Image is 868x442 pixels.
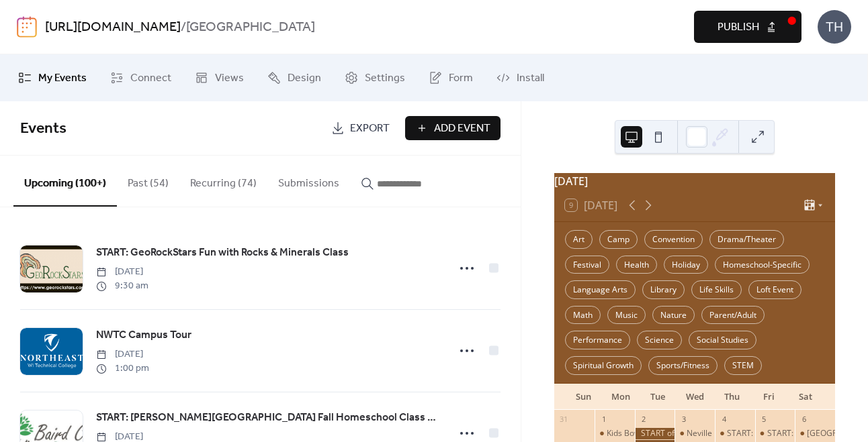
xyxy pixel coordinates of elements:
span: START: GeoRockStars Fun with Rocks & Minerals Class [96,245,349,261]
span: Add Event [434,121,490,137]
div: Nature [652,306,695,325]
span: Settings [365,70,405,87]
div: Sat [787,384,824,410]
div: TH [818,10,851,44]
a: Form [419,60,483,96]
div: START: Hands on Deck - SLOYD [755,428,795,439]
div: Sports/Fitness [648,356,718,375]
a: Settings [335,60,415,96]
span: START: [PERSON_NAME][GEOGRAPHIC_DATA] Fall Homeschool Class - Grades 1-3 [96,410,440,426]
div: Mon [602,384,639,410]
b: [GEOGRAPHIC_DATA] [186,15,315,40]
div: 1 [599,414,609,424]
div: Homeschool-Specific [715,256,810,274]
div: STEM [724,356,762,375]
div: 5 [759,414,769,424]
div: 3 [679,414,689,424]
a: Install [486,60,554,96]
div: Neville Public Museum: Explorer [DATE] [687,428,835,439]
span: 9:30 am [96,279,148,293]
div: Bridge Point Church: Family Fun Fest [795,428,835,439]
a: Connect [100,60,181,96]
span: [DATE] [96,347,149,362]
div: Convention [644,230,703,249]
div: Festival [565,256,609,274]
span: Connect [130,70,171,87]
div: Holiday [664,256,708,274]
div: START: Green Bay YMCA Homeschool LEGO Engineering Lab [715,428,755,439]
b: / [181,15,186,40]
div: Parent/Adult [701,306,765,325]
div: Science [637,331,682,349]
a: NWTC Campus Tour [96,327,191,344]
button: Recurring (74) [179,156,267,205]
div: Loft Event [748,280,801,299]
div: Life Skills [691,280,742,299]
div: [DATE] [554,173,835,189]
span: [DATE] [96,265,148,279]
a: Export [321,116,400,140]
span: Export [350,121,390,137]
div: Performance [565,331,630,349]
div: Library [642,280,685,299]
a: START: GeoRockStars Fun with Rocks & Minerals Class [96,244,349,262]
a: Design [257,60,331,96]
span: NWTC Campus Tour [96,327,191,343]
a: My Events [8,60,97,96]
div: Language Arts [565,280,636,299]
span: Install [517,70,544,87]
span: Design [288,70,321,87]
div: Wed [677,384,713,410]
div: Social Studies [689,331,756,349]
div: 4 [719,414,729,424]
span: Events [20,114,67,144]
a: [URL][DOMAIN_NAME] [45,15,181,40]
div: Fri [750,384,787,410]
div: Neville Public Museum: Explorer Wednesday [675,428,715,439]
div: Kids Bowl Free: Buzz Social [595,428,635,439]
div: Art [565,230,593,249]
button: Publish [694,11,801,43]
div: 2 [639,414,649,424]
span: Form [449,70,473,87]
div: Camp [599,230,638,249]
button: Add Event [405,116,501,140]
button: Upcoming (100+) [13,156,117,207]
span: My Events [38,70,87,87]
div: Music [607,306,646,325]
div: Drama/Theater [709,230,784,249]
div: Health [616,256,657,274]
div: 31 [558,414,568,424]
div: Sun [565,384,602,410]
img: logo [17,16,37,38]
a: Views [185,60,254,96]
button: Past (54) [117,156,179,205]
span: 1:00 pm [96,362,149,376]
a: START: [PERSON_NAME][GEOGRAPHIC_DATA] Fall Homeschool Class - Grades 1-3 [96,409,440,427]
div: Tue [639,384,676,410]
div: 6 [799,414,809,424]
button: Submissions [267,156,350,205]
div: Math [565,306,601,325]
div: Spiritual Growth [565,356,642,375]
div: Thu [713,384,750,410]
span: Views [215,70,244,87]
div: Kids Bowl Free: Buzz Social [607,428,707,439]
span: Publish [718,19,759,36]
div: START of Green Bay YMCA Classes: SEPTEMBER Session [635,428,675,439]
